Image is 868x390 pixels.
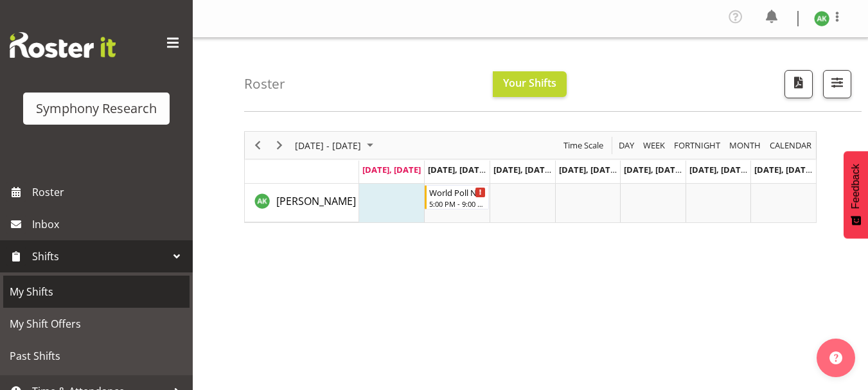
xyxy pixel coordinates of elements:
[425,185,489,209] div: Amit Kumar"s event - World Poll NZ Training & Briefing Begin From Tuesday, September 2, 2025 at 5...
[294,137,362,154] span: [DATE] - [DATE]
[850,164,862,209] span: Feedback
[493,71,567,97] button: Your Shifts
[562,137,605,154] span: Time Scale
[293,137,379,154] button: September 01 - 07, 2025
[672,137,723,154] button: Fortnight
[32,215,186,234] span: Inbox
[3,276,190,308] a: My Shifts
[249,137,267,154] button: Previous
[276,194,356,208] span: [PERSON_NAME]
[3,308,190,340] a: My Shift Offers
[244,76,285,91] h4: Roster
[728,137,762,154] span: Month
[829,351,842,364] img: help-xxl-2.png
[36,99,157,118] div: Symphony Research
[673,137,722,154] span: Fortnight
[269,132,290,159] div: Next
[503,76,556,90] span: Your Shifts
[10,314,183,333] span: My Shift Offers
[247,132,269,159] div: Previous
[428,164,486,175] span: [DATE], [DATE]
[768,137,814,154] button: Month
[271,137,288,154] button: Next
[493,164,552,175] span: [DATE], [DATE]
[559,164,617,175] span: [DATE], [DATE]
[814,11,829,26] img: amit-kumar11606.jpg
[10,282,183,301] span: My Shifts
[32,247,167,266] span: Shifts
[624,164,682,175] span: [DATE], [DATE]
[844,151,868,238] button: Feedback - Show survey
[617,137,635,154] span: Day
[362,164,421,175] span: [DATE], [DATE]
[727,137,763,154] button: Timeline Month
[562,137,606,154] button: Time Scale
[245,184,359,222] td: Amit Kumar resource
[276,193,356,209] a: [PERSON_NAME]
[754,164,813,175] span: [DATE], [DATE]
[10,32,116,58] img: Rosterit website logo
[359,184,816,222] table: Timeline Week of September 1, 2025
[429,199,486,209] div: 5:00 PM - 9:00 PM
[32,182,186,202] span: Roster
[3,340,190,372] a: Past Shifts
[823,70,851,98] button: Filter Shifts
[641,137,668,154] button: Timeline Week
[617,137,637,154] button: Timeline Day
[768,137,813,154] span: calendar
[10,346,183,366] span: Past Shifts
[244,131,817,223] div: Timeline Week of September 1, 2025
[784,70,813,98] button: Download a PDF of the roster according to the set date range.
[642,137,666,154] span: Week
[429,186,486,199] div: World Poll NZ Training & Briefing
[689,164,748,175] span: [DATE], [DATE]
